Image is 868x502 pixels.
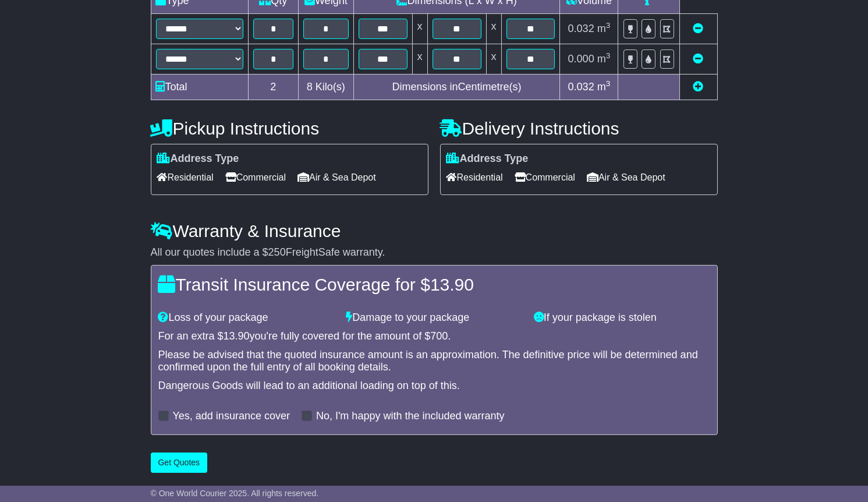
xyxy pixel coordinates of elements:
[412,44,427,74] td: x
[693,53,704,65] a: Remove this item
[568,23,594,34] span: 0.032
[447,168,503,186] span: Residential
[486,44,501,74] td: x
[151,452,208,473] button: Get Quotes
[440,119,718,138] h4: Delivery Instructions
[151,246,718,259] div: All our quotes include a $ FreightSafe warranty.
[307,81,313,93] span: 8
[528,312,716,324] div: If your package is stolen
[151,221,718,241] h4: Warranty & Insurance
[173,410,290,423] label: Yes, add insurance cover
[157,153,239,165] label: Address Type
[606,21,611,30] sup: 3
[597,53,611,65] span: m
[158,349,710,374] div: Please be advised that the quoted insurance amount is an approximation. The definitive price will...
[486,13,501,44] td: x
[587,168,665,186] span: Air & Sea Depot
[430,275,474,294] span: 13.90
[268,246,286,258] span: 250
[151,489,319,498] span: © One World Courier 2025. All rights reserved.
[297,168,376,186] span: Air & Sea Depot
[597,23,611,34] span: m
[606,79,611,88] sup: 3
[693,23,704,34] a: Remove this item
[693,81,704,93] a: Add new item
[225,168,286,186] span: Commercial
[224,330,250,342] span: 13.90
[151,119,428,138] h4: Pickup Instructions
[412,13,427,44] td: x
[515,168,575,186] span: Commercial
[340,312,528,324] div: Damage to your package
[568,53,594,65] span: 0.000
[153,312,341,324] div: Loss of your package
[158,380,710,393] div: Dangerous Goods will lead to an additional loading on top of this.
[430,330,448,342] span: 700
[353,75,560,100] td: Dimensions in Centimetre(s)
[568,81,594,93] span: 0.032
[447,153,529,165] label: Address Type
[298,75,353,100] td: Kilo(s)
[158,330,710,343] div: For an extra $ you're fully covered for the amount of $ .
[151,75,248,100] td: Total
[606,51,611,60] sup: 3
[157,168,214,186] span: Residential
[316,410,505,423] label: No, I'm happy with the included warranty
[248,75,298,100] td: 2
[158,275,710,294] h4: Transit Insurance Coverage for $
[597,81,611,93] span: m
